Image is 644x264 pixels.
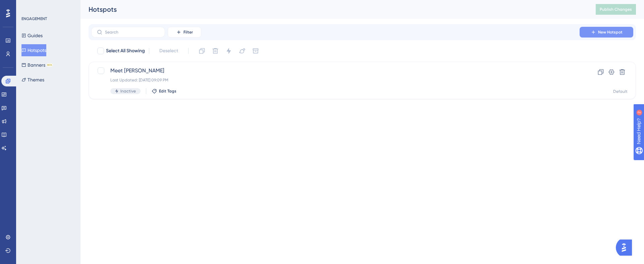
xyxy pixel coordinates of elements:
[580,27,633,38] button: New Hotspot
[110,77,560,83] div: Last Updated: [DATE] 09:09 PM
[16,2,42,10] span: Need Help?
[21,44,46,56] button: Hotspots
[106,47,145,55] span: Select All Showing
[105,30,159,35] input: Search
[47,63,53,67] div: BETA
[598,29,623,35] span: New Hotspot
[596,4,636,15] button: Publish Changes
[47,3,49,9] div: 2
[110,67,560,75] span: Meet [PERSON_NAME]
[21,74,44,86] button: Themes
[613,89,628,94] div: Default
[21,59,53,71] button: BannersBETA
[159,88,176,94] span: Edit Tags
[600,7,632,12] span: Publish Changes
[89,5,579,14] div: Hotspots
[153,45,184,57] button: Deselect
[159,47,178,55] span: Deselect
[616,238,636,258] iframe: UserGuiding AI Assistant Launcher
[152,88,176,94] button: Edit Tags
[183,29,193,35] span: Filter
[168,27,201,38] button: Filter
[21,16,47,21] div: ENGAGEMENT
[21,29,43,42] button: Guides
[120,88,136,94] span: Inactive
